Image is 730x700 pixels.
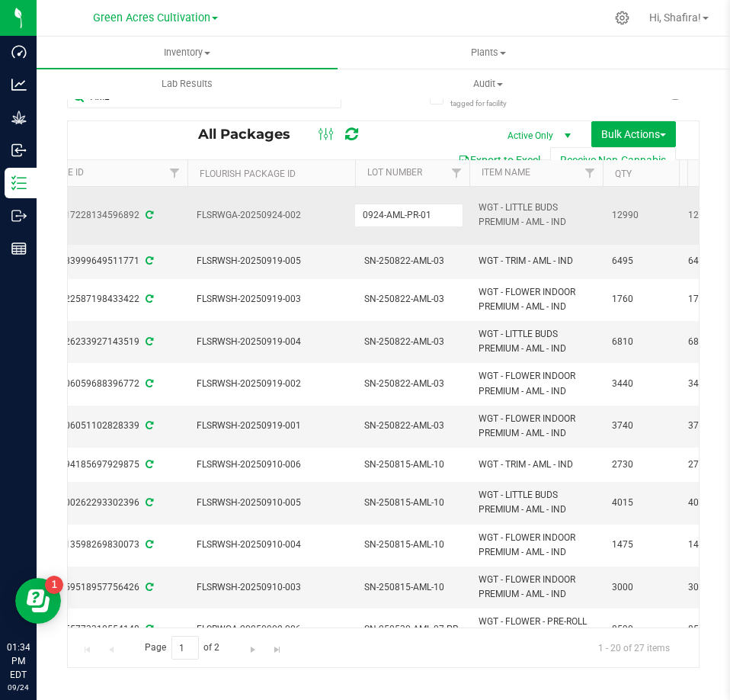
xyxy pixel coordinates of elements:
[612,458,670,472] span: 2730
[197,208,346,223] span: FLSRWGA-20250924-002
[18,496,190,510] div: 8000262293302396
[364,496,460,510] span: SN-250815-AML-10
[479,254,594,268] span: WGT - TRIM - AML - IND
[354,204,463,227] input: lot_number
[612,254,670,268] span: 6495
[45,576,63,594] iframe: Resource center unread badge
[550,147,676,173] button: Receive Non-Cannabis
[143,420,153,431] span: Sync from Compliance System
[143,294,153,304] span: Sync from Compliance System
[479,458,594,472] span: WGT - TRIM - AML - IND
[197,458,346,472] span: FLSRWSH-20250910-006
[18,458,190,472] div: 4994185697929875
[143,497,153,508] span: Sync from Compliance System
[448,147,550,173] button: Export to Excel
[200,169,296,179] a: Flourish Package ID
[18,419,190,433] div: 3506051102828339
[37,46,338,59] span: Inventory
[482,167,530,178] a: Item Name
[197,538,346,552] span: FLSRWSH-20250910-004
[615,169,632,179] a: Qty
[18,377,190,391] div: 3606059688396772
[11,77,27,92] inline-svg: Analytics
[143,539,153,550] span: Sync from Compliance System
[162,160,187,186] a: Filter
[338,37,639,69] a: Plants
[11,143,27,158] inline-svg: Inbound
[364,292,460,307] span: SN-250822-AML-03
[143,582,153,592] span: Sync from Compliance System
[613,11,632,25] div: Manage settings
[18,538,190,552] div: 7713598269830073
[132,636,232,660] span: Page of 2
[444,160,469,186] a: Filter
[11,241,27,256] inline-svg: Reports
[18,254,190,268] div: 4683999649511771
[11,175,27,191] inline-svg: Inventory
[364,377,460,391] span: SN-250822-AML-03
[11,208,27,223] inline-svg: Outbound
[197,254,346,268] span: FLSRWSH-20250919-005
[338,68,639,100] a: Audit
[612,419,670,433] span: 3740
[601,128,666,140] span: Bulk Actions
[18,292,190,307] div: 1922587198433422
[649,11,701,24] span: Hi, Shafira!
[612,292,670,307] span: 1760
[197,496,346,510] span: FLSRWSH-20250910-005
[479,488,594,517] span: WGT - LITTLE BUDS PREMIUM - AML - IND
[143,336,153,347] span: Sync from Compliance System
[143,210,153,220] span: Sync from Compliance System
[197,292,346,307] span: FLSRWSH-20250919-003
[479,369,594,398] span: WGT - FLOWER INDOOR PREMIUM - AML - IND
[479,201,594,230] span: WGT - LITTLE BUDS PREMIUM - AML - IND
[612,580,670,595] span: 3000
[197,419,346,433] span: FLSRWSH-20250919-001
[15,578,61,624] iframe: Resource center
[612,496,670,510] span: 4015
[612,335,670,349] span: 6810
[197,335,346,349] span: FLSRWSH-20250919-004
[18,622,190,637] div: 7055773310554148
[143,624,153,634] span: Sync from Compliance System
[7,682,30,693] p: 09/24
[143,459,153,470] span: Sync from Compliance System
[143,378,153,389] span: Sync from Compliance System
[479,327,594,356] span: WGT - LITTLE BUDS PREMIUM - AML - IND
[479,285,594,314] span: WGT - FLOWER INDOOR PREMIUM - AML - IND
[578,160,603,186] a: Filter
[364,458,460,472] span: SN-250815-AML-10
[591,121,676,147] button: Bulk Actions
[338,46,638,59] span: Plants
[338,77,638,91] span: Audit
[11,110,27,125] inline-svg: Grow
[364,622,460,637] span: SN-250530-AML-07-PR
[197,377,346,391] span: FLSRWSH-20250919-002
[612,208,670,223] span: 12990
[197,622,346,637] span: FLSRWGA-20250902-006
[143,255,153,266] span: Sync from Compliance System
[612,622,670,637] span: 8590
[364,254,460,268] span: SN-250822-AML-03
[18,208,190,223] div: 4017228134596892
[7,641,30,682] p: 01:34 PM EDT
[37,37,338,69] a: Inventory
[198,126,306,143] span: All Packages
[93,11,210,24] span: Green Acres Cultivation
[266,636,288,657] a: Go to the last page
[479,573,594,602] span: WGT - FLOWER INDOOR PREMIUM - AML - IND
[242,636,264,657] a: Go to the next page
[479,615,594,644] span: WGT - FLOWER - PRE-ROLL GROUND - AML - IND
[364,419,460,433] span: SN-250822-AML-03
[479,412,594,441] span: WGT - FLOWER INDOOR PREMIUM - AML - IND
[18,580,190,595] div: 5959518957756426
[364,580,460,595] span: SN-250815-AML-10
[367,167,422,178] a: Lot Number
[612,377,670,391] span: 3440
[37,68,338,100] a: Lab Results
[197,580,346,595] span: FLSRWSH-20250910-003
[364,335,460,349] span: SN-250822-AML-03
[18,335,190,349] div: 6326233927143519
[171,636,199,660] input: 1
